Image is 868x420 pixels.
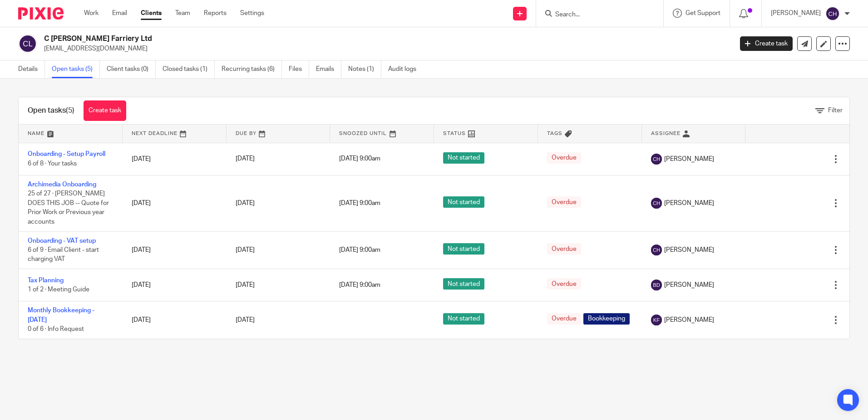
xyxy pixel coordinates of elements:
[84,9,99,18] a: Work
[339,247,380,253] span: [DATE] 9:00am
[651,154,662,165] img: svg%3E
[289,60,309,78] a: Files
[123,143,227,175] td: [DATE]
[66,107,74,114] span: (5)
[236,247,255,253] span: [DATE]
[240,9,264,18] a: Settings
[664,199,714,208] span: [PERSON_NAME]
[28,307,94,323] a: Monthly Bookkeeping - [DATE]
[547,196,581,208] span: Overdue
[547,278,581,290] span: Overdue
[28,160,77,167] span: 6 of 8 · Your tasks
[28,277,64,284] a: Tax Planning
[123,301,227,339] td: [DATE]
[554,11,636,19] input: Search
[547,131,562,136] span: Tags
[664,280,714,290] span: [PERSON_NAME]
[236,156,255,162] span: [DATE]
[339,282,380,288] span: [DATE] 9:00am
[236,282,255,288] span: [DATE]
[651,280,662,290] img: svg%3E
[123,175,227,231] td: [DATE]
[740,36,793,51] a: Create task
[443,313,484,325] span: Not started
[28,238,96,244] a: Onboarding - VAT setup
[52,60,100,78] a: Open tasks (5)
[28,181,96,188] a: Archimedia Onboarding
[664,245,714,255] span: [PERSON_NAME]
[44,34,590,44] h2: C [PERSON_NAME] Farriery Ltd
[664,315,714,325] span: [PERSON_NAME]
[107,60,156,78] a: Client tasks (0)
[28,286,89,293] span: 1 of 2 · Meeting Guide
[443,278,484,290] span: Not started
[18,7,64,20] img: Pixie
[828,107,843,114] span: Filter
[18,60,45,78] a: Details
[339,200,380,206] span: [DATE] 9:00am
[771,9,821,18] p: [PERSON_NAME]
[28,247,99,263] span: 6 of 9 · Email Client - start charging VAT
[339,131,387,136] span: Snoozed Until
[18,34,37,53] img: svg%3E
[651,245,662,255] img: svg%3E
[28,106,74,115] h1: Open tasks
[583,313,630,325] span: Bookkeeping
[686,10,720,16] span: Get Support
[339,156,380,162] span: [DATE] 9:00am
[547,313,581,325] span: Overdue
[84,100,126,121] a: Create task
[112,9,127,18] a: Email
[651,315,662,325] img: svg%3E
[44,44,726,53] p: [EMAIL_ADDRESS][DOMAIN_NAME]
[236,200,255,206] span: [DATE]
[443,152,484,164] span: Not started
[123,231,227,269] td: [DATE]
[547,243,581,255] span: Overdue
[222,60,282,78] a: Recurring tasks (6)
[443,131,466,136] span: Status
[28,151,105,157] a: Onboarding - Setup Payroll
[547,152,581,164] span: Overdue
[123,269,227,301] td: [DATE]
[236,317,255,323] span: [DATE]
[443,243,484,255] span: Not started
[316,60,341,78] a: Emails
[141,9,162,18] a: Clients
[664,155,714,164] span: [PERSON_NAME]
[204,9,227,18] a: Reports
[28,326,84,332] span: 0 of 6 · Info Request
[388,60,423,78] a: Audit logs
[651,198,662,209] img: svg%3E
[175,9,190,18] a: Team
[443,196,484,208] span: Not started
[825,6,840,21] img: svg%3E
[348,60,381,78] a: Notes (1)
[28,191,109,225] span: 25 of 27 · [PERSON_NAME] DOES THIS JOB -- Quote for Prior Work or Previous year accounts
[163,60,215,78] a: Closed tasks (1)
